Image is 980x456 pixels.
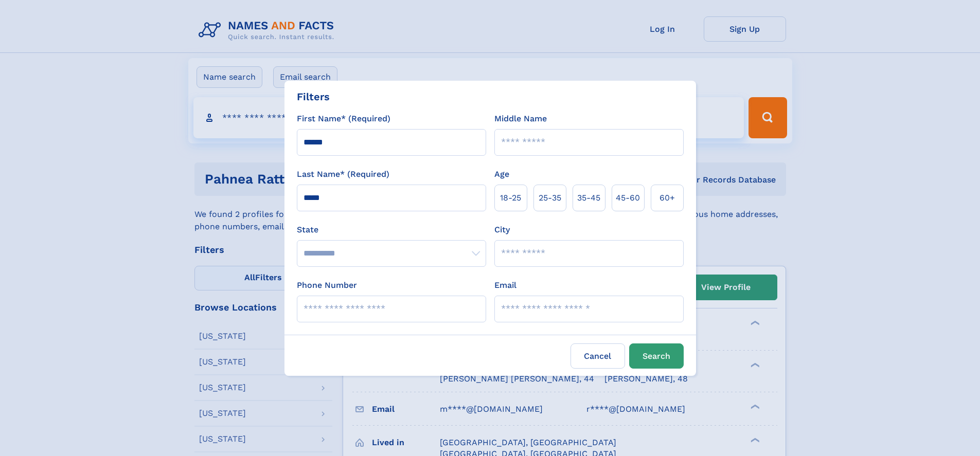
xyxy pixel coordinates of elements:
[539,192,561,204] span: 25‑35
[297,89,330,104] div: Filters
[500,192,521,204] span: 18‑25
[494,279,516,291] label: Email
[629,343,684,369] button: Search
[571,343,625,369] label: Cancel
[494,113,547,125] label: Middle Name
[660,192,675,204] span: 60+
[297,113,390,125] label: First Name* (Required)
[494,168,509,180] label: Age
[297,224,486,236] label: State
[297,168,389,180] label: Last Name* (Required)
[616,192,640,204] span: 45‑60
[297,279,357,291] label: Phone Number
[577,192,600,204] span: 35‑45
[494,224,510,236] label: City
